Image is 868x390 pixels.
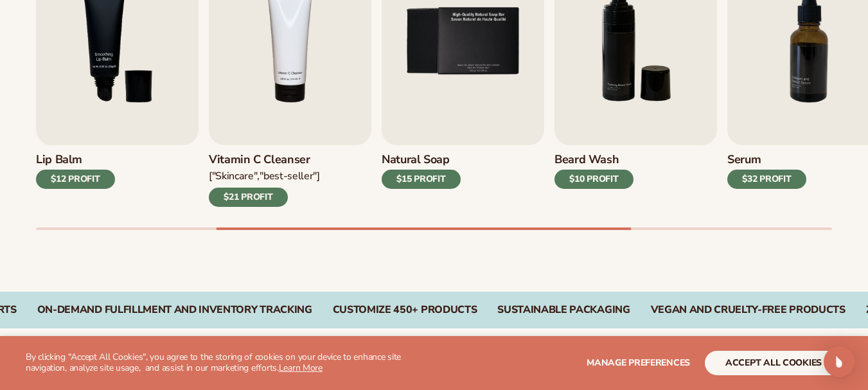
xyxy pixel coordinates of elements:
h3: Lip Balm [36,153,115,167]
div: $15 PROFIT [382,170,461,189]
button: Manage preferences [587,351,690,375]
h3: Natural Soap [382,153,461,167]
div: $32 PROFIT [727,170,806,189]
div: SUSTAINABLE PACKAGING [497,304,630,316]
div: $21 PROFIT [209,188,288,207]
h3: Serum [727,153,806,167]
h3: Beard Wash [554,153,633,167]
h3: Vitamin C Cleanser [209,153,320,167]
div: Open Intercom Messenger [824,346,855,377]
p: By clicking "Accept All Cookies", you agree to the storing of cookies on your device to enhance s... [26,352,429,374]
div: On-Demand Fulfillment and Inventory Tracking [37,304,312,316]
div: $10 PROFIT [554,170,633,189]
div: VEGAN AND CRUELTY-FREE PRODUCTS [651,304,846,316]
a: Learn More [279,362,323,374]
div: CUSTOMIZE 450+ PRODUCTS [333,304,477,316]
button: accept all cookies [705,351,842,375]
span: Manage preferences [587,357,690,369]
div: ["Skincare","Best-seller"] [209,170,320,183]
div: $12 PROFIT [36,170,115,189]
